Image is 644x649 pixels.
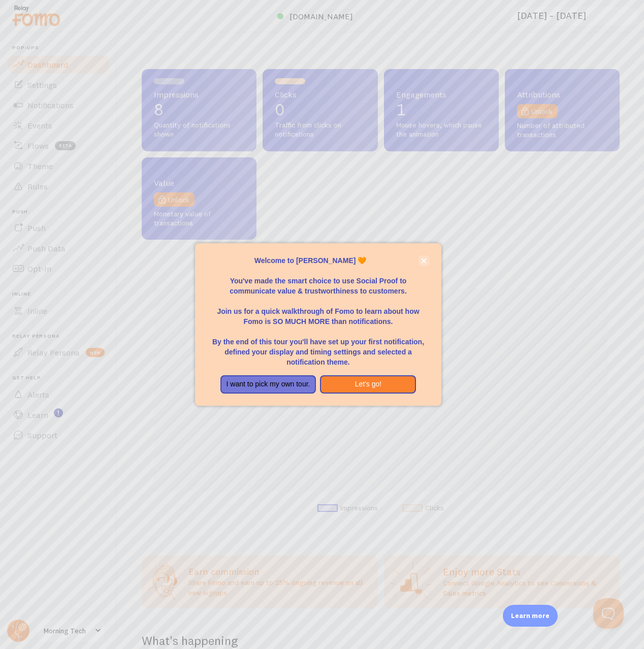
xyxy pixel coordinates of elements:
div: Welcome to Fomo, Amir Ati 🧡You&amp;#39;ve made the smart choice to use Social Proof to communicat... [195,243,441,406]
p: By the end of this tour you'll have set up your first notification, defined your display and timi... [207,327,429,367]
p: Join us for a quick walkthrough of Fomo to learn about how Fomo is SO MUCH MORE than notifications. [207,296,429,327]
p: Welcome to [PERSON_NAME] 🧡 [207,255,429,266]
button: close, [418,255,429,266]
button: I want to pick my own tour. [220,375,316,394]
div: Learn more [503,605,558,627]
button: Let's go! [320,375,416,394]
p: Learn more [511,611,550,621]
p: You've made the smart choice to use Social Proof to communicate value & trustworthiness to custom... [207,266,429,296]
